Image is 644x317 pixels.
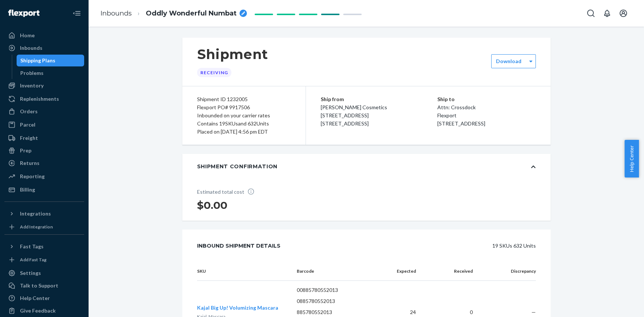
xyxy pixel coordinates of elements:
[4,241,84,252] button: Fast Tags
[4,255,84,264] a: Add Fast Tag
[20,147,31,154] div: Prep
[20,269,41,277] div: Settings
[321,104,387,127] span: [PERSON_NAME] Cosmetics [STREET_ADDRESS] [STREET_ADDRESS]
[17,55,85,66] a: Shipping Plans
[4,184,84,196] a: Billing
[20,82,44,89] div: Inventory
[197,68,231,77] div: Receiving
[4,80,84,92] a: Inventory
[197,163,278,170] div: Shipment Confirmation
[146,9,237,18] span: Oddly Wonderful Numbat
[20,32,35,39] div: Home
[20,210,51,217] div: Integrations
[4,280,84,292] button: Talk to Support
[197,238,280,253] div: Inbound Shipment Details
[531,309,536,315] span: —
[297,309,379,316] p: 885780552013
[4,119,84,131] a: Parcel
[197,95,291,103] div: Shipment ID 1232005
[4,106,84,117] a: Orders
[321,95,438,103] p: Ship from
[297,286,379,294] p: 00885780552013
[385,262,422,281] th: Expected
[4,292,84,304] a: Help Center
[197,103,291,111] div: Flexport PO# 9917506
[197,111,291,120] div: Inbounded on your carrier rates
[4,132,84,144] a: Freight
[20,95,59,103] div: Replenishments
[20,134,38,142] div: Freight
[20,282,58,289] div: Talk to Support
[20,173,45,180] div: Reporting
[197,188,260,196] p: Estimated total cost
[496,58,521,65] label: Download
[20,69,44,77] div: Problems
[297,297,379,305] p: 0885780552013
[20,159,39,167] div: Returns
[197,120,291,128] div: Contains 19 SKUs and 632 Units
[20,243,44,250] div: Fast Tags
[197,128,291,136] div: Placed on [DATE] 4:56 pm EDT
[4,30,84,41] a: Home
[4,157,84,169] a: Returns
[291,262,385,281] th: Barcode
[20,294,50,302] div: Help Center
[437,120,485,127] span: [STREET_ADDRESS]
[20,307,56,314] div: Give Feedback
[437,95,536,103] p: Ship to
[17,67,85,79] a: Problems
[197,46,268,62] h1: Shipment
[4,42,84,54] a: Inbounds
[597,295,637,313] iframe: Opens a widget where you can chat to one of our agents
[20,44,42,52] div: Inbounds
[100,9,132,17] a: Inbounds
[69,6,84,21] button: Close Navigation
[4,305,84,317] button: Give Feedback
[197,262,291,281] th: SKU
[197,304,278,311] span: Kajal Big Up! Volumizing Mascara
[197,304,278,311] button: Kajal Big Up! Volumizing Mascara
[20,108,38,115] div: Orders
[583,6,598,21] button: Open Search Box
[600,6,614,21] button: Open notifications
[4,93,84,105] a: Replenishments
[197,199,260,212] h1: $0.00
[20,121,35,128] div: Parcel
[4,145,84,156] a: Prep
[4,267,84,279] a: Settings
[4,208,84,220] button: Integrations
[4,223,84,231] a: Add Integration
[20,57,55,64] div: Shipping Plans
[437,103,536,111] p: Attn: Crossdock
[20,186,35,193] div: Billing
[479,262,535,281] th: Discrepancy
[297,238,536,253] div: 19 SKUs 632 Units
[624,140,639,178] button: Help Center
[20,224,53,230] div: Add Integration
[8,10,39,17] img: Flexport logo
[4,170,84,182] a: Reporting
[422,262,479,281] th: Received
[437,111,536,120] p: Flexport
[94,3,253,24] ol: breadcrumbs
[616,6,631,21] button: Open account menu
[20,256,47,263] div: Add Fast Tag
